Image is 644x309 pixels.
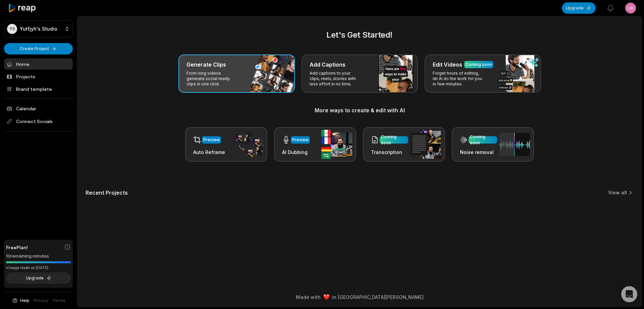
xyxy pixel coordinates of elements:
[4,43,73,54] button: Create Project
[7,24,17,34] div: YS
[34,298,48,304] a: Privacy
[186,71,238,87] p: From long videos generate social ready clips in one click.
[410,130,441,159] img: transcription.png
[321,130,352,159] img: ai_dubbing.png
[499,133,530,156] img: noise_removal.png
[310,61,345,69] h3: Add Captions
[232,131,263,158] img: auto_reframe.png
[4,71,73,82] a: Projects
[84,294,636,301] div: Made with in [GEOGRAPHIC_DATA][PERSON_NAME]
[6,265,71,270] div: *Usage resets on [DATE]
[608,189,627,196] a: View all
[433,71,485,87] p: Forget hours of editing, let AI do the work for you in few minutes.
[4,115,73,127] span: Connect Socials
[371,149,408,156] h3: Transcription
[621,286,637,302] div: Open Intercom Messenger
[20,298,30,304] span: Help
[4,59,73,70] a: Home
[86,29,634,41] h2: Let's Get Started!
[6,244,28,251] span: Free Plan!
[86,189,128,196] h2: Recent Projects
[460,149,497,156] h3: Noise removal
[6,272,71,284] button: Upgrade
[193,149,225,156] h3: Auto Reframe
[203,137,220,143] div: Preview
[6,253,71,260] div: 10 remaining minutes
[292,137,309,143] div: Preview
[4,83,73,94] a: Brand template
[310,71,362,87] p: Add captions to your clips, reels, stories with less effort in no time.
[433,61,462,69] h3: Edit Videos
[323,294,329,300] img: heart emoji
[466,62,492,68] div: Coming soon
[562,2,596,14] button: Upgrade
[20,26,57,32] p: Yutfjyh's Studio
[86,106,634,114] h3: More ways to create & edit with AI
[186,61,226,69] h3: Generate Clips
[381,134,407,146] div: Coming soon
[52,298,65,304] a: Terms
[12,298,30,304] button: Help
[4,103,73,114] a: Calendar
[282,149,310,156] h3: AI Dubbing
[470,134,496,146] div: Coming soon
